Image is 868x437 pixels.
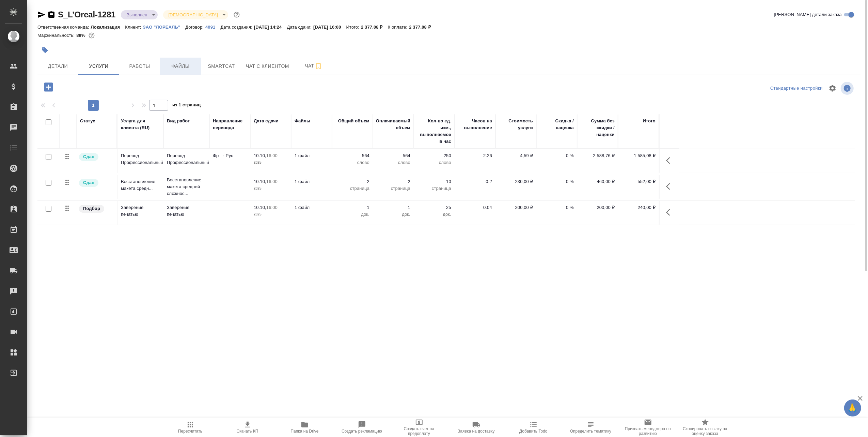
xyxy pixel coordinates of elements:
p: 1 файл [295,152,329,159]
div: split button [769,83,824,94]
p: 230,00 ₽ [499,178,533,185]
div: Статус [80,118,95,124]
p: 460,00 ₽ [581,178,615,185]
div: Часов на выполнение [458,118,492,131]
p: 552,00 ₽ [621,178,656,185]
p: К оплате: [388,25,409,30]
td: 0.04 [455,201,495,225]
div: Кол-во ед. изм., выполняемое в час [417,118,451,145]
span: Настроить таблицу [824,80,841,96]
span: Посмотреть информацию [841,82,855,95]
p: док. [376,211,410,218]
span: из 1 страниц [172,101,201,111]
span: Чат [297,62,330,70]
span: 🙏 [847,401,858,415]
button: [DEMOGRAPHIC_DATA] [167,12,220,18]
a: S_L’Oreal-1281 [58,10,115,19]
button: 🙏 [844,400,861,417]
p: 1 файл [295,178,329,185]
p: Фр → Рус [213,152,247,159]
p: 2 377,08 ₽ [409,25,436,30]
p: 2 [335,178,369,185]
p: страница [376,185,410,192]
button: 216.80 RUB; [87,31,96,40]
p: 2 [376,178,410,185]
div: Выполнен [163,10,228,19]
p: 0 % [540,152,574,159]
button: Добавить услугу [39,80,58,94]
p: 240,00 ₽ [621,204,656,211]
td: 2.26 [455,149,495,173]
p: Перевод Профессиональный [121,152,160,166]
p: Заверение печатью [167,204,206,218]
div: Стоимость услуги [499,118,533,131]
p: слово [335,159,369,166]
p: 4,59 ₽ [499,152,533,159]
p: 250 [417,152,451,159]
a: ЗАО "ЛОРЕАЛЬ" [143,24,186,30]
p: Сдан [83,153,94,160]
p: Итого: [346,25,361,30]
div: Услуга для клиента (RU) [121,118,160,131]
p: 89% [76,33,87,38]
button: Скопировать ссылку [47,11,56,19]
p: Заверение печатью [121,204,160,218]
p: 564 [335,152,369,159]
p: док. [335,211,369,218]
td: 0.2 [455,175,495,199]
p: 2025 [254,211,288,218]
p: Восстановление макета средней сложнос... [167,177,206,197]
div: Итого [643,118,656,124]
div: Файлы [295,118,310,124]
div: Выполнен [121,10,157,19]
div: Общий объем [338,118,369,124]
p: 10.10, [254,205,266,210]
p: 10 [417,178,451,185]
p: Ответственная команда: [37,25,91,30]
div: Оплачиваемый объем [376,118,410,131]
p: Подбор [83,205,100,212]
p: 16:00 [266,179,278,184]
p: 1 [335,204,369,211]
svg: Подписаться [314,62,322,70]
p: Договор: [185,25,205,30]
p: страница [417,185,451,192]
p: 16:00 [266,153,278,158]
p: 16:00 [266,205,278,210]
p: док. [417,211,451,218]
button: Выполнен [124,12,149,18]
p: 0 % [540,204,574,211]
p: слово [417,159,451,166]
p: ЗАО "ЛОРЕАЛЬ" [143,25,186,30]
p: Маржинальность: [37,33,76,38]
span: Smartcat [205,62,238,71]
button: Показать кнопки [662,152,678,169]
p: Сдан [83,179,94,186]
p: 0 % [540,178,574,185]
p: 10.10, [254,179,266,184]
p: 1 [376,204,410,211]
p: 564 [376,152,410,159]
div: Дата сдачи [254,118,279,124]
div: Направление перевода [213,118,247,131]
p: 200,00 ₽ [499,204,533,211]
div: Скидка / наценка [540,118,574,131]
p: 1 файл [295,204,329,211]
p: 25 [417,204,451,211]
p: 10.10, [254,153,266,158]
span: Услуги [82,62,115,71]
p: Дата сдачи: [287,25,313,30]
p: Локализация [91,25,125,30]
span: Работы [123,62,156,71]
p: 1 585,08 ₽ [621,152,656,159]
span: Детали [42,62,74,71]
button: Добавить тэг [37,43,52,58]
a: 4091 [205,24,220,30]
p: Дата создания: [221,25,254,30]
p: 2 377,08 ₽ [361,25,388,30]
button: Показать кнопки [662,178,678,195]
span: [PERSON_NAME] детали заказа [774,11,842,18]
p: 4091 [205,25,220,30]
p: Перевод Профессиональный [167,152,206,166]
div: Сумма без скидки / наценки [581,118,615,138]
